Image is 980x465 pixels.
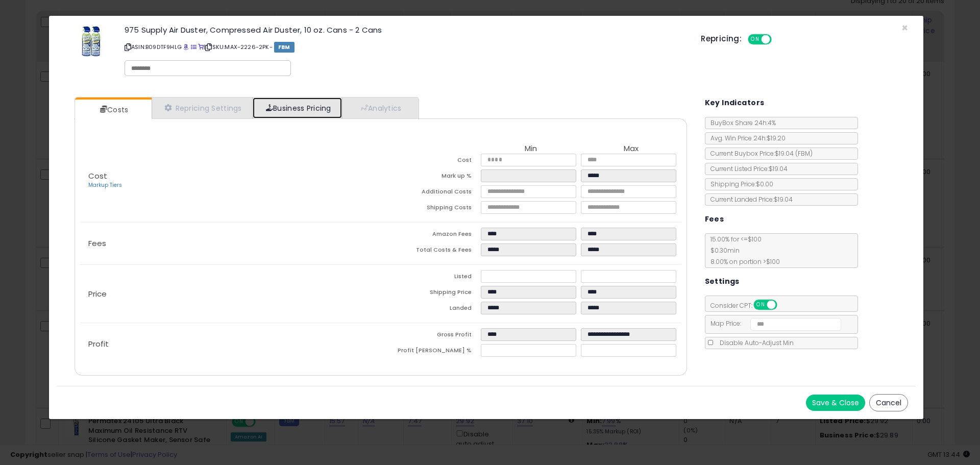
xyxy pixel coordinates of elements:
[381,185,481,201] td: Additional Costs
[274,42,295,53] span: FBM
[381,243,481,259] td: Total Costs & Fees
[253,97,342,118] a: Business Pricing
[705,96,765,109] h5: Key Indicators
[79,26,103,57] img: 51T8FOhxNkL._SL60_.jpg
[901,20,908,35] span: ×
[715,338,794,347] span: Disable Auto-Adjust Min
[80,290,381,298] p: Price
[869,394,908,411] button: Cancel
[381,154,481,169] td: Cost
[381,302,481,317] td: Landed
[705,213,724,226] h5: Fees
[152,97,253,118] a: Repricing Settings
[191,43,197,51] a: All offer listings
[705,257,780,266] span: 8.00 % on portion > $100
[125,26,685,34] h3: 975 Supply Air Duster, Compressed Air Duster, 10 oz. Cans - 2 Cans
[381,228,481,243] td: Amazon Fees
[705,195,793,204] span: Current Landed Price: $19.04
[75,100,151,120] a: Costs
[705,235,780,266] span: 15.00 % for <= $100
[381,201,481,217] td: Shipping Costs
[701,35,742,43] h5: Repricing:
[80,340,381,348] p: Profit
[705,275,740,288] h5: Settings
[581,144,681,154] th: Max
[770,35,787,44] span: OFF
[80,239,381,248] p: Fees
[183,43,189,51] a: BuyBox page
[705,164,788,173] span: Current Listed Price: $19.04
[381,286,481,302] td: Shipping Price
[381,344,481,360] td: Profit [PERSON_NAME] %
[198,43,204,51] a: Your listing only
[795,149,813,158] span: ( FBM )
[125,39,685,55] p: ASIN: B09DTF9HLG | SKU: MAX-2226-2PK-
[705,246,740,255] span: $0.30 min
[705,180,773,188] span: Shipping Price: $0.00
[806,395,865,411] button: Save & Close
[88,181,122,189] a: Markup Tiers
[775,149,813,158] span: $19.04
[754,301,767,309] span: ON
[775,301,792,309] span: OFF
[381,169,481,185] td: Mark up %
[80,172,381,189] p: Cost
[705,149,813,158] span: Current Buybox Price:
[705,134,786,142] span: Avg. Win Price 24h: $19.20
[342,97,418,118] a: Analytics
[705,319,842,328] span: Map Price:
[705,301,791,310] span: Consider CPT:
[705,118,776,127] span: BuyBox Share 24h: 4%
[381,270,481,286] td: Listed
[381,328,481,344] td: Gross Profit
[749,35,762,44] span: ON
[481,144,581,154] th: Min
